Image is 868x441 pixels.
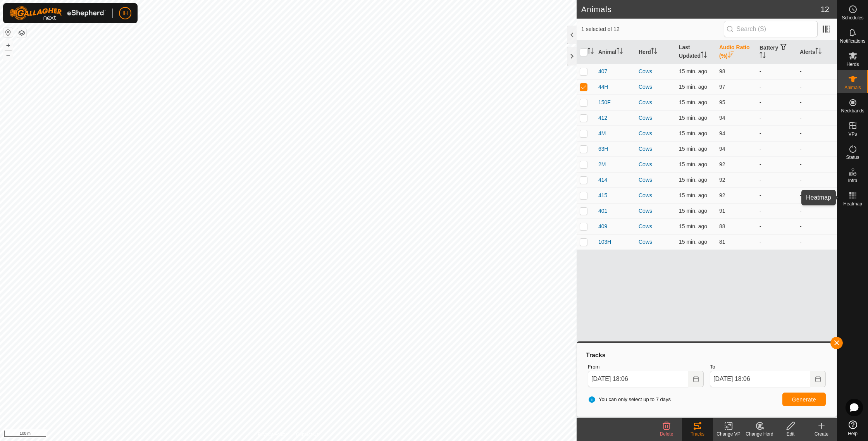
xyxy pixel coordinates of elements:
[588,396,671,403] span: You can only select up to 7 days
[806,431,837,438] div: Create
[719,146,725,152] span: 94
[639,176,673,184] div: Cows
[679,208,707,214] span: Aug 24, 2025, 5:51 PM
[719,99,725,105] span: 95
[716,40,756,64] th: Audio Ratio (%)
[797,141,837,157] td: -
[679,239,707,245] span: Aug 24, 2025, 5:51 PM
[797,95,837,110] td: -
[598,176,607,184] span: 414
[598,98,611,107] span: 150F
[635,40,676,64] th: Herd
[296,431,319,438] a: Contact Us
[719,239,725,245] span: 81
[588,363,704,371] label: From
[846,155,859,160] span: Status
[756,203,797,219] td: -
[639,67,673,76] div: Cows
[598,114,607,122] span: 412
[679,146,707,152] span: Aug 24, 2025, 5:51 PM
[797,234,837,250] td: -
[3,41,13,50] button: +
[639,98,673,107] div: Cows
[660,431,673,437] span: Delete
[756,79,797,95] td: -
[258,431,287,438] a: Privacy Policy
[679,130,707,136] span: Aug 24, 2025, 5:51 PM
[719,68,725,74] span: 98
[797,172,837,188] td: -
[719,161,725,167] span: 92
[848,132,857,136] span: VPs
[797,64,837,79] td: -
[756,126,797,141] td: -
[797,157,837,172] td: -
[598,67,607,76] span: 407
[840,39,865,43] span: Notifications
[679,177,707,183] span: Aug 24, 2025, 5:51 PM
[639,145,673,153] div: Cows
[639,114,673,122] div: Cows
[598,207,607,215] span: 401
[756,157,797,172] td: -
[848,431,858,436] span: Help
[598,191,607,200] span: 415
[122,9,128,17] span: IH
[797,110,837,126] td: -
[679,68,707,74] span: Aug 24, 2025, 5:51 PM
[842,16,863,20] span: Schedules
[679,99,707,105] span: Aug 24, 2025, 5:51 PM
[679,192,707,198] span: Aug 24, 2025, 5:51 PM
[797,126,837,141] td: -
[688,371,704,387] button: Choose Date
[756,234,797,250] td: -
[598,145,608,153] span: 63H
[682,431,713,438] div: Tracks
[846,62,859,67] span: Herds
[728,53,734,59] p-sorticon: Activate to sort
[639,238,673,246] div: Cows
[756,219,797,234] td: -
[719,223,725,229] span: 88
[744,431,775,438] div: Change Herd
[792,396,816,403] span: Generate
[797,203,837,219] td: -
[587,49,594,55] p-sorticon: Activate to sort
[598,222,607,231] span: 409
[701,53,707,59] p-sorticon: Activate to sort
[3,28,13,37] button: Reset Map
[639,222,673,231] div: Cows
[598,129,606,138] span: 4M
[639,160,673,169] div: Cows
[844,85,861,90] span: Animals
[719,177,725,183] span: 92
[756,110,797,126] td: -
[9,6,106,20] img: Gallagher Logo
[719,192,725,198] span: 92
[598,238,611,246] span: 103H
[679,223,707,229] span: Aug 24, 2025, 5:51 PM
[639,129,673,138] div: Cows
[756,64,797,79] td: -
[598,83,608,91] span: 44H
[679,115,707,121] span: Aug 24, 2025, 5:52 PM
[719,84,725,90] span: 97
[639,83,673,91] div: Cows
[841,109,864,113] span: Neckbands
[797,188,837,203] td: -
[756,188,797,203] td: -
[724,21,818,37] input: Search (S)
[821,3,829,15] span: 12
[848,178,857,183] span: Infra
[719,115,725,121] span: 94
[775,431,806,438] div: Edit
[3,51,13,60] button: –
[756,95,797,110] td: -
[843,202,862,206] span: Heatmap
[756,141,797,157] td: -
[797,40,837,64] th: Alerts
[797,79,837,95] td: -
[581,25,724,33] span: 1 selected of 12
[713,431,744,438] div: Change VP
[797,219,837,234] td: -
